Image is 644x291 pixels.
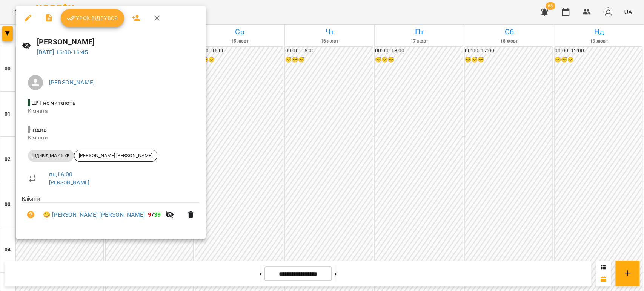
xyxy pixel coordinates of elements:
[43,210,145,219] a: 😀 [PERSON_NAME] [PERSON_NAME]
[37,36,200,48] h6: [PERSON_NAME]
[22,195,200,230] ul: Клієнти
[148,211,151,218] span: 9
[61,9,124,27] button: Урок відбувся
[28,152,74,159] span: індивід МА 45 хв
[49,179,89,185] a: [PERSON_NAME]
[28,99,77,106] span: - ШЧ не читають
[49,171,72,178] a: пн , 16:00
[154,211,161,218] span: 39
[28,107,194,115] p: Кімната
[148,211,161,218] b: /
[67,14,118,23] span: Урок відбувся
[49,79,95,86] a: [PERSON_NAME]
[74,152,157,159] span: [PERSON_NAME] [PERSON_NAME]
[22,206,40,224] button: Візит ще не сплачено. Додати оплату?
[28,126,48,133] span: - Індив
[37,49,88,56] a: [DATE] 16:00-16:45
[74,150,157,162] div: [PERSON_NAME] [PERSON_NAME]
[28,134,194,142] p: Кімната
